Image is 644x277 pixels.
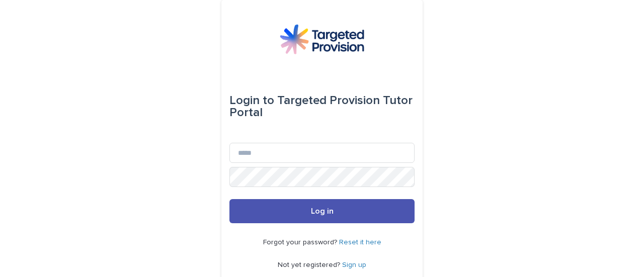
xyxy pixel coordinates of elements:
[229,95,274,107] span: Login to
[339,239,381,246] a: Reset it here
[229,199,415,223] button: Log in
[342,261,366,268] a: Sign up
[278,261,342,268] span: Not yet registered?
[311,207,334,215] span: Log in
[229,86,415,127] div: Targeted Provision Tutor Portal
[263,239,339,246] span: Forgot your password?
[280,24,364,54] img: M5nRWzHhSzIhMunXDL62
